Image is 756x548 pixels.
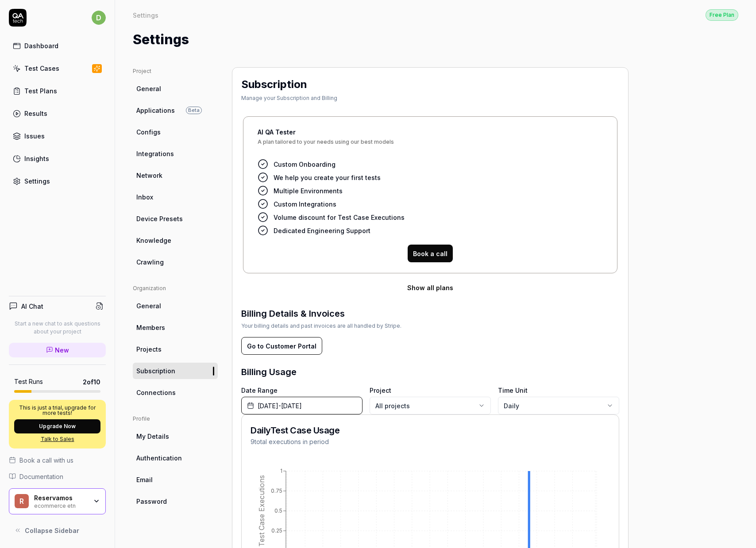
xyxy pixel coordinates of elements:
tspan: 0.5 [274,507,282,514]
span: Custom Onboarding [274,160,336,169]
div: Issues [24,131,45,141]
span: Password [136,497,167,506]
a: General [133,80,218,97]
a: Inbox [133,189,218,205]
a: Password [133,493,218,510]
a: Talk to Sales [14,435,100,443]
span: We help you create your first tests [274,173,381,182]
a: Subscription [133,363,218,379]
label: Time Unit [498,386,619,395]
a: Configs [133,124,218,140]
span: General [136,84,161,93]
span: New [55,345,69,355]
div: Dashboard [24,41,58,50]
h2: Subscription [241,77,307,92]
span: Documentation [19,472,63,481]
span: Crawling [136,257,164,267]
div: Reservamos [34,494,87,502]
a: Results [9,105,106,122]
h5: Test Runs [14,378,43,386]
a: New [9,343,106,357]
a: Book a call with us [9,456,106,465]
button: Collapse Sidebar [9,521,106,539]
div: Settings [133,11,158,19]
h2: Daily Test Case Usage [251,424,339,437]
span: General [136,301,161,310]
a: Projects [133,341,218,357]
p: 9 total executions in period [251,437,339,446]
span: Subscription [136,366,175,376]
p: Start a new chat to ask questions about your project [9,320,106,336]
tspan: 0.25 [271,527,282,534]
span: Knowledge [136,236,171,245]
div: Settings [24,176,50,186]
label: Project [370,386,491,395]
div: Free Plan [706,9,738,21]
a: Crawling [133,254,218,270]
span: Authentication [136,453,182,463]
div: Test Cases [24,64,59,73]
div: Profile [133,415,218,423]
button: Upgrade Now [14,419,100,433]
button: Go to Customer Portal [241,337,322,355]
span: d [92,11,106,25]
span: Connections [136,388,176,397]
a: Network [133,167,218,184]
p: This is just a trial, upgrade for more tests! [14,405,100,416]
h3: Billing Usage [241,365,297,379]
div: Your billing details and past invoices are all handled by Stripe. [241,322,401,330]
button: d [92,9,106,27]
a: My Details [133,428,218,445]
h3: Billing Details & Invoices [241,307,401,320]
button: [DATE]-[DATE] [241,397,363,414]
div: Test Plans [24,86,57,96]
span: R [15,494,29,508]
span: Multiple Environments [274,186,343,195]
a: Integrations [133,146,218,162]
a: Insights [9,150,106,167]
span: Applications [136,106,175,115]
button: Book a call [408,245,453,262]
div: Results [24,109,47,118]
a: Book a call [408,249,453,258]
a: Free Plan [706,9,738,21]
button: Show all plans [241,279,619,296]
span: Network [136,171,162,180]
div: Project [133,67,218,75]
span: Beta [186,107,202,114]
span: Collapse Sidebar [25,526,79,535]
span: [DATE] - [DATE] [258,401,302,410]
span: Email [136,475,153,484]
a: Test Plans [9,82,106,100]
a: Members [133,319,218,336]
a: Dashboard [9,37,106,54]
span: Projects [136,345,162,354]
a: Issues [9,127,106,145]
span: Integrations [136,149,174,158]
a: General [133,298,218,314]
h4: AI QA Tester [258,127,603,137]
tspan: 0.75 [271,487,282,494]
tspan: Test Case Executions [257,475,266,547]
tspan: 1 [280,468,282,474]
a: Authentication [133,450,218,466]
span: A plan tailored to your needs using our best models [258,139,603,152]
span: 2 of 10 [83,377,100,387]
span: Inbox [136,192,153,202]
a: Device Presets [133,211,218,227]
div: Organization [133,284,218,292]
span: Configs [136,127,161,137]
a: ApplicationsBeta [133,102,218,119]
span: Custom Integrations [274,199,336,209]
span: Volume discount for Test Case Executions [274,213,405,222]
a: Connections [133,384,218,401]
span: Device Presets [136,214,183,223]
span: Book a call with us [19,456,73,465]
a: Settings [9,172,106,190]
a: Test Cases [9,60,106,77]
label: Date Range [241,386,363,395]
a: Knowledge [133,232,218,249]
h1: Settings [133,30,189,50]
div: Insights [24,154,49,163]
a: Documentation [9,472,106,481]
